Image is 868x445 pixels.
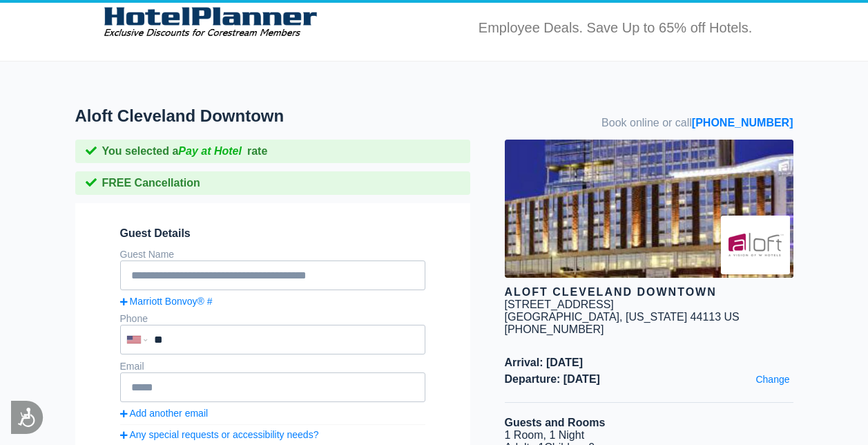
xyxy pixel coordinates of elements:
label: Phone [120,313,148,324]
h1: Aloft Cleveland Downtown [75,106,505,126]
a: Any special requests or accessibility needs? [120,429,425,440]
div: Aloft Cleveland Downtown [505,286,793,299]
b: Guests and Rooms [505,417,606,428]
div: United States: +1 [122,326,151,353]
span: 44113 [691,311,722,323]
a: Add another email [120,408,425,419]
span: Book online or call [601,117,793,129]
span: US [724,311,740,323]
a: Change [752,370,793,388]
span: Arrival: [DATE] [505,357,793,369]
img: corestream-larger.png [99,6,322,55]
label: Guest Name [120,249,175,260]
img: Brand logo for Aloft Cleveland Downtown [721,216,790,274]
div: [PHONE_NUMBER] [505,323,793,336]
a: [PHONE_NUMBER] [692,117,793,129]
div: You selected a rate [75,140,470,163]
div: FREE Cancellation [75,171,470,195]
span: [GEOGRAPHIC_DATA], [505,311,623,323]
li: 1 Room, 1 Night [505,429,793,442]
span: [US_STATE] [626,311,687,323]
div: [STREET_ADDRESS] [505,299,614,311]
span: Guest Details [120,227,425,240]
label: Email [120,361,144,372]
li: Employee Deals. Save Up to 65% off Hotels. [479,20,753,36]
img: hotel image [505,140,793,278]
a: Marriott Bonvoy® # [120,296,425,307]
span: Departure: [DATE] [505,373,793,386]
i: Pay at Hotel [178,145,242,157]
